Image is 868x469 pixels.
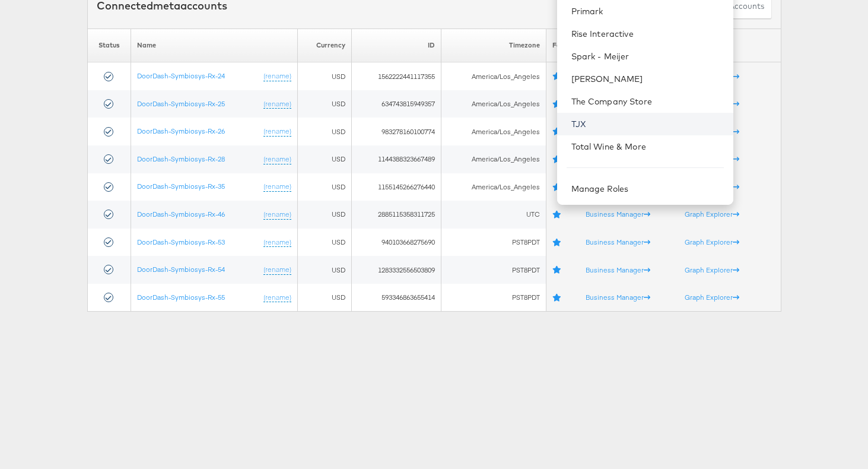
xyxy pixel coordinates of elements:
td: 593346863655414 [351,284,441,312]
a: DoorDash-Symbiosys-Rx-26 [137,126,225,135]
a: Business Manager [586,237,650,246]
td: USD [297,90,351,118]
a: TJX [571,118,724,130]
a: DoorDash-Symbiosys-Rx-24 [137,71,225,80]
th: Name [131,28,297,62]
th: ID [351,28,441,62]
td: 1562222441117355 [351,62,441,90]
a: The Company Store [571,96,724,107]
td: PST8PDT [441,284,546,312]
th: Status [87,28,131,62]
td: America/Los_Angeles [441,62,546,90]
td: USD [297,173,351,201]
a: Rise Interactive [571,28,724,40]
td: UTC [441,201,546,229]
a: (rename) [263,126,291,137]
a: Primark [571,5,724,17]
td: America/Los_Angeles [441,145,546,173]
a: (rename) [263,265,291,275]
td: 1155145266276440 [351,173,441,201]
td: USD [297,118,351,145]
a: Business Manager [586,293,650,302]
td: USD [297,201,351,229]
a: (rename) [263,71,291,81]
a: Manage Roles [571,183,629,194]
td: 983278160100774 [351,118,441,145]
a: Business Manager [586,210,650,218]
a: DoorDash-Symbiosys-Rx-28 [137,154,225,163]
a: Total Wine & More [571,141,724,153]
a: (rename) [263,154,291,164]
td: 2885115358311725 [351,201,441,229]
a: DoorDash-Symbiosys-Rx-35 [137,182,225,191]
a: DoorDash-Symbiosys-Rx-46 [137,210,225,218]
a: Spark - Meijer [571,50,724,62]
a: [PERSON_NAME] [571,73,724,85]
td: America/Los_Angeles [441,173,546,201]
a: (rename) [263,99,291,109]
a: Business Manager [586,265,650,274]
td: USD [297,284,351,312]
th: Timezone [441,28,546,62]
a: Graph Explorer [685,265,739,274]
a: DoorDash-Symbiosys-Rx-55 [137,293,225,302]
a: DoorDash-Symbiosys-Rx-25 [137,99,225,108]
td: 1144388323667489 [351,145,441,173]
a: (rename) [263,237,291,248]
td: America/Los_Angeles [441,118,546,145]
a: Graph Explorer [685,293,739,302]
td: USD [297,145,351,173]
td: America/Los_Angeles [441,90,546,118]
td: 634743815949357 [351,90,441,118]
td: USD [297,229,351,256]
td: 1283332556503809 [351,256,441,284]
a: (rename) [263,293,291,303]
a: Graph Explorer [685,237,739,246]
a: DoorDash-Symbiosys-Rx-54 [137,265,225,274]
th: Currency [297,28,351,62]
a: (rename) [263,210,291,220]
a: (rename) [263,182,291,192]
td: PST8PDT [441,229,546,256]
td: USD [297,256,351,284]
a: Graph Explorer [685,210,739,218]
a: DoorDash-Symbiosys-Rx-53 [137,237,225,246]
td: 940103668275690 [351,229,441,256]
td: PST8PDT [441,256,546,284]
td: USD [297,62,351,90]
